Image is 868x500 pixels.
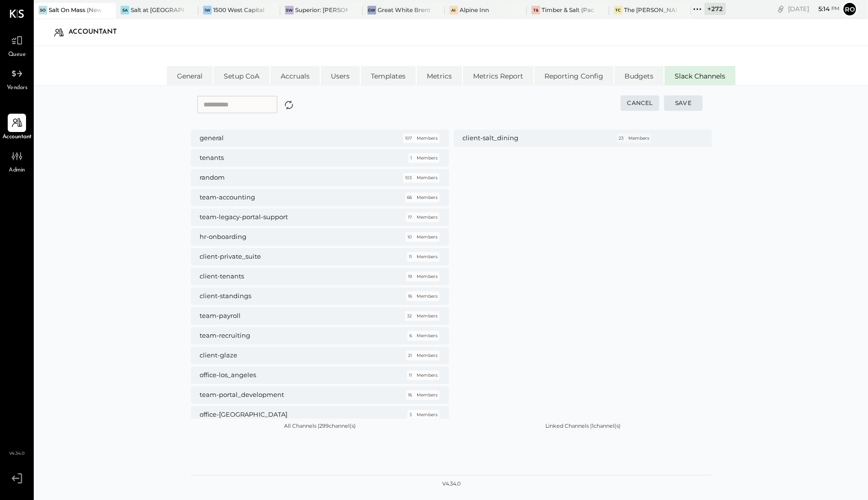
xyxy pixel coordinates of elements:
[624,6,677,14] div: The [PERSON_NAME]
[200,391,392,399] h5: team-portal_development
[788,4,840,13] div: [DATE]
[408,293,412,299] h6: 16
[417,372,437,378] p: Members
[619,135,624,141] h6: 23
[200,213,392,222] h5: team-legacy-portal-support
[321,66,360,85] li: Users
[463,66,533,85] li: Metrics Report
[705,3,726,15] div: + 272
[442,480,461,488] div: v 4.34.0
[407,234,412,240] h6: 10
[9,166,25,175] span: Admin
[407,313,412,319] h6: 32
[271,66,320,85] li: Accruals
[7,84,27,92] span: Vendors
[621,95,659,111] button: Cancel
[405,135,412,141] h6: 107
[8,51,26,59] span: Queue
[408,274,412,279] h6: 19
[200,410,392,419] h5: office-[GEOGRAPHIC_DATA]
[167,66,213,85] li: General
[409,412,412,418] h6: 3
[378,6,430,14] div: Great White Brentwood
[200,193,392,202] h5: team-accounting
[200,312,392,320] h5: team-payroll
[409,254,412,260] h6: 11
[367,6,376,14] div: GW
[842,1,857,17] button: Ro
[200,351,392,360] h5: client-glaze
[614,66,664,85] li: Budgets
[417,313,437,319] p: Members
[203,6,212,14] div: 1W
[776,4,786,14] div: copy link
[417,66,462,85] li: Metrics
[417,353,437,358] p: Members
[0,114,33,142] a: Accountant
[2,133,32,142] span: Accountant
[410,155,412,161] h6: 1
[200,252,392,261] h5: client-private_suite
[417,155,437,161] p: Members
[200,233,392,241] h5: hr-onboarding
[39,6,47,14] div: SO
[460,6,489,14] div: Alpine Inn
[417,234,437,240] p: Members
[408,353,412,358] h6: 21
[614,6,623,14] div: TC
[284,423,356,429] span: All Channels | 299 channel(s)
[0,147,33,175] a: Admin
[417,214,437,220] p: Members
[417,254,437,260] p: Members
[405,175,412,181] h6: 103
[417,175,437,181] p: Members
[531,6,540,14] div: T&
[0,65,33,92] a: Vendors
[200,292,392,301] h5: client-standings
[542,6,594,14] div: Timber & Salt (Pacific Dining CA1 LLC)
[417,333,437,339] p: Members
[407,195,412,200] h6: 66
[200,272,392,281] h5: client-tenants
[462,134,518,143] h5: client-salt_dining
[200,371,392,380] h5: office-los_angeles
[213,6,266,14] div: 1500 West Capital LP
[200,154,392,162] h5: tenants
[665,66,735,85] li: Slack Channels
[0,31,33,59] a: Queue
[131,6,183,14] div: Salt at [GEOGRAPHIC_DATA]
[417,195,437,200] p: Members
[408,214,412,220] h6: 17
[409,333,412,339] h6: 6
[408,392,412,398] h6: 16
[49,6,101,14] div: Salt On Mass (New)
[534,66,613,85] li: Reporting Config
[417,135,437,141] p: Members
[417,274,437,279] p: Members
[628,135,649,141] p: Members
[200,173,392,182] h5: random
[417,293,437,299] p: Members
[417,392,437,398] p: Members
[409,372,412,378] h6: 11
[200,331,392,340] h5: team-recruiting
[361,66,416,85] li: Templates
[664,95,703,111] button: Save
[200,134,392,143] h5: general
[295,6,348,14] div: Superior: [PERSON_NAME]
[417,412,437,418] p: Members
[121,6,129,14] div: Sa
[545,423,621,429] span: Linked Channels | 1 channel(s)
[449,6,458,14] div: AI
[68,25,126,40] div: Accountant
[285,6,294,14] div: SW
[214,66,270,85] li: Setup CoA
